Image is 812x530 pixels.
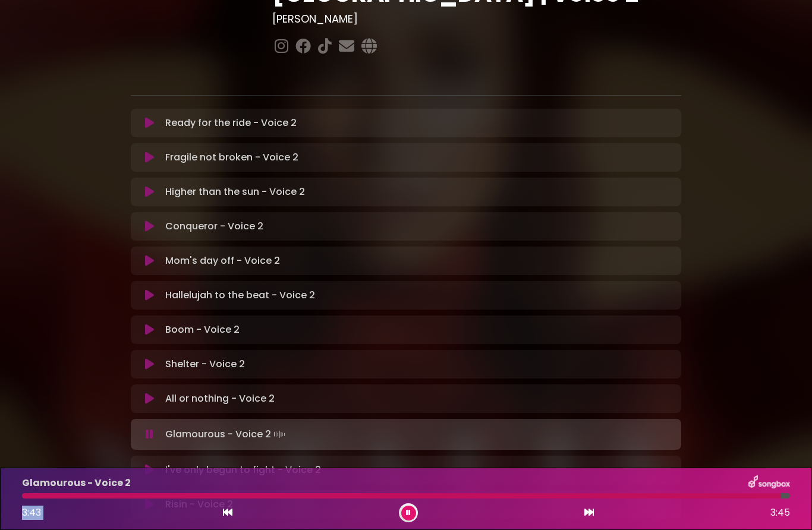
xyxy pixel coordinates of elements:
p: Glamourous - Voice 2 [22,476,131,490]
p: I've only begun to fight - Voice 2 [165,463,321,477]
p: Boom - Voice 2 [165,323,240,337]
p: Hallelujah to the beat - Voice 2 [165,288,315,302]
p: Shelter - Voice 2 [165,357,245,371]
img: waveform4.gif [271,426,288,443]
p: Higher than the sun - Voice 2 [165,185,305,199]
span: 3:43 [22,506,41,519]
img: songbox-logo-white.png [748,475,790,491]
p: Fragile not broken - Voice 2 [165,150,298,165]
p: Ready for the ride - Voice 2 [165,116,297,130]
p: Glamourous - Voice 2 [165,426,288,443]
span: 3:45 [770,506,790,520]
p: Conqueror - Voice 2 [165,219,263,234]
p: All or nothing - Voice 2 [165,392,275,406]
p: Mom's day off - Voice 2 [165,254,280,268]
h3: [PERSON_NAME] [272,12,682,26]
